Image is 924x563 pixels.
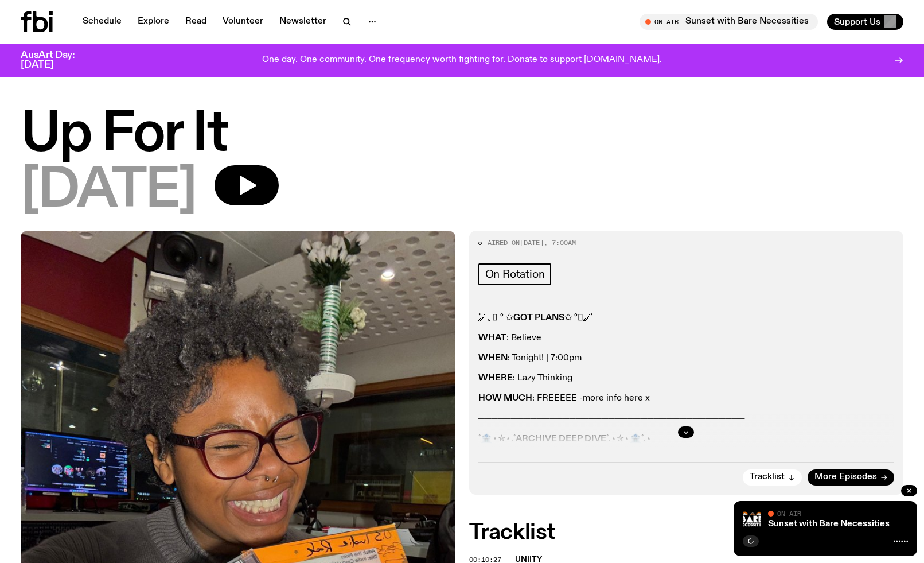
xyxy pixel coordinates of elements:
[768,519,890,529] a: Sunset with Bare Necessities
[478,373,895,384] p: : Lazy Thinking
[478,394,532,403] strong: HOW MUCH
[750,473,785,482] span: Tracklist
[76,14,128,30] a: Schedule
[272,14,333,30] a: Newsletter
[513,313,564,323] strong: GOT PLANS
[478,393,895,404] p: : FREEEEE -
[808,469,894,486] a: More Episodes
[469,557,501,563] button: 00:10:27
[640,14,818,30] button: On AirSunset with Bare Necessities
[488,238,520,247] span: Aired on
[131,14,176,30] a: Explore
[21,51,94,70] h3: AusArt Day: [DATE]
[21,165,196,217] span: [DATE]
[478,354,508,363] strong: WHEN
[478,374,513,383] strong: WHERE
[743,510,761,529] img: Bare Necessities
[834,17,880,27] span: Support Us
[827,14,903,30] button: Support Us
[777,510,801,517] span: On Air
[814,473,877,482] span: More Episodes
[178,14,213,30] a: Read
[21,109,903,161] h1: Up For It
[544,238,576,247] span: , 7:00am
[583,394,650,403] a: more info here x
[478,333,506,343] strong: WHAT
[262,55,662,65] p: One day. One community. One frequency worth fighting for. Donate to support [DOMAIN_NAME].
[485,268,545,281] span: On Rotation
[478,333,895,344] p: : Believe
[478,313,895,324] p: ˚ ༘ ｡𖦹 ° ✩ ✩ °𖦹｡ ༘˚
[478,263,552,285] a: On Rotation
[216,14,270,30] a: Volunteer
[469,522,904,543] h2: Tracklist
[743,469,802,486] button: Tracklist
[520,238,544,247] span: [DATE]
[478,353,895,364] p: : Tonight! | 7:00pm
